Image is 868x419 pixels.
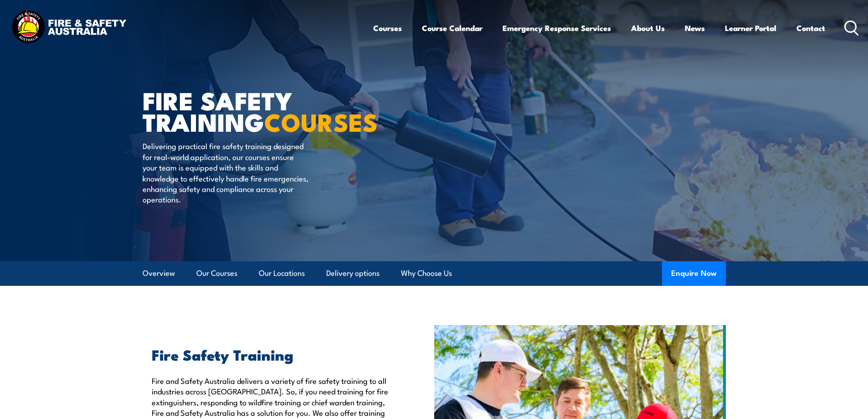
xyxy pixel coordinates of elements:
[725,16,776,40] a: Learner Portal
[401,261,452,285] a: Why Choose Us
[143,89,368,132] h1: FIRE SAFETY TRAINING
[259,261,305,285] a: Our Locations
[631,16,665,40] a: About Us
[373,16,402,40] a: Courses
[143,261,175,285] a: Overview
[422,16,483,40] a: Course Calendar
[326,261,380,285] a: Delivery options
[152,348,392,361] h2: Fire Safety Training
[503,16,611,40] a: Emergency Response Services
[264,102,378,140] strong: COURSES
[796,16,825,40] a: Contact
[143,140,309,204] p: Delivering practical fire safety training designed for real-world application, our courses ensure...
[685,16,705,40] a: News
[196,261,237,285] a: Our Courses
[662,261,726,286] button: Enquire Now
